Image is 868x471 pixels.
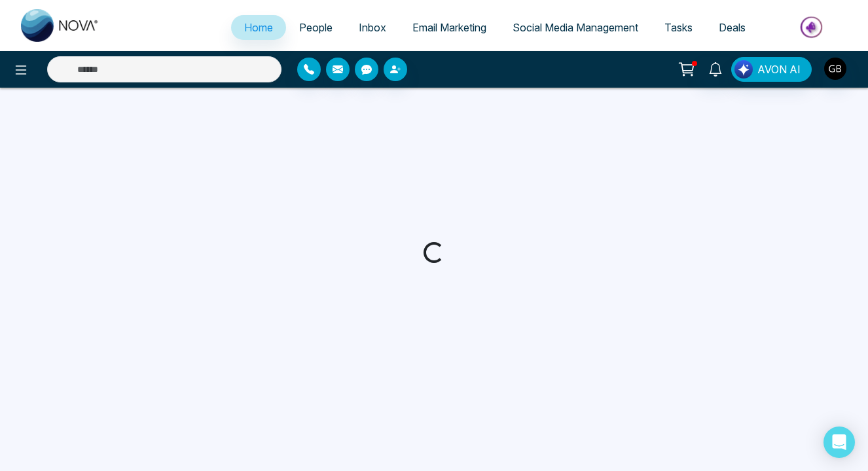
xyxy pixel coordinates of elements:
span: Inbox [359,21,386,34]
span: Tasks [664,21,693,34]
span: Deals [719,21,746,34]
div: Open Intercom Messenger [823,427,855,458]
span: Home [244,21,273,34]
span: Social Media Management [513,21,638,34]
img: Market-place.gif [765,12,860,42]
a: Home [231,15,286,40]
a: Social Media Management [499,15,651,40]
span: Email Marketing [412,21,486,34]
img: Nova CRM Logo [21,9,99,42]
button: AVON AI [731,57,812,82]
img: Lead Flow [734,60,753,78]
a: Inbox [346,15,399,40]
a: People [286,15,346,40]
span: AVON AI [757,61,801,77]
img: User Avatar [824,58,846,80]
a: Tasks [651,15,706,40]
a: Email Marketing [399,15,499,40]
a: Deals [706,15,759,40]
span: People [299,21,333,34]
